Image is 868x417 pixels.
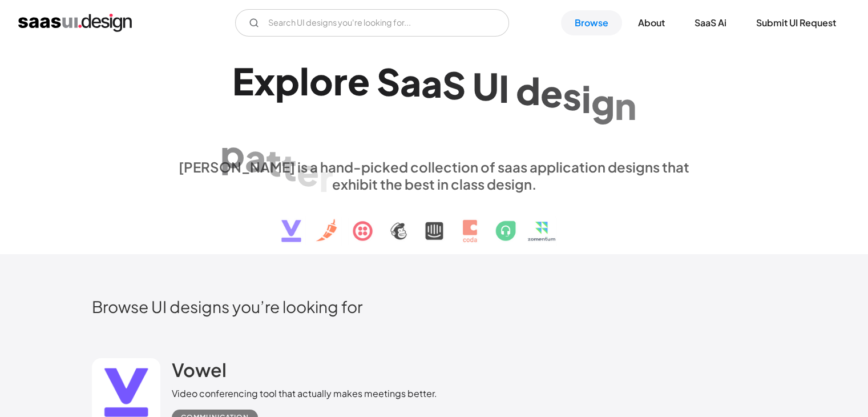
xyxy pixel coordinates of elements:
div: S [442,63,466,107]
input: Search UI designs you're looking for... [235,9,509,37]
h2: Vowel [172,358,227,381]
h2: Browse UI designs you’re looking for [92,296,777,316]
div: e [540,71,563,115]
div: U [473,65,499,109]
div: r [333,59,348,103]
img: text, icon, saas logo [261,193,607,252]
div: o [309,59,333,103]
div: a [421,62,442,106]
div: [PERSON_NAME] is a hand-picked collection of saas application designs that exhibit the best in cl... [172,158,697,193]
div: x [254,59,275,103]
div: n [615,83,636,127]
div: p [275,59,300,103]
div: S [377,59,400,103]
div: Video conferencing tool that actually makes meetings better. [172,387,437,400]
div: I [499,66,509,110]
a: SaaS Ai [681,10,740,35]
form: Email Form [235,9,509,37]
div: r [319,155,333,199]
div: t [281,145,297,189]
div: g [591,80,615,124]
a: Submit UI Request [742,10,850,35]
div: s [563,74,582,118]
a: About [624,10,679,35]
div: a [400,61,421,105]
h1: Explore SaaS UI design patterns & interactions. [172,59,697,147]
div: E [232,59,254,103]
div: l [300,59,309,103]
div: d [516,69,540,113]
div: i [582,77,591,121]
a: home [18,14,132,32]
div: e [348,59,370,103]
div: t [266,140,281,184]
div: p [220,131,245,175]
div: e [297,150,319,194]
a: Browse [561,10,622,35]
div: a [245,135,266,179]
a: Vowel [172,358,227,387]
